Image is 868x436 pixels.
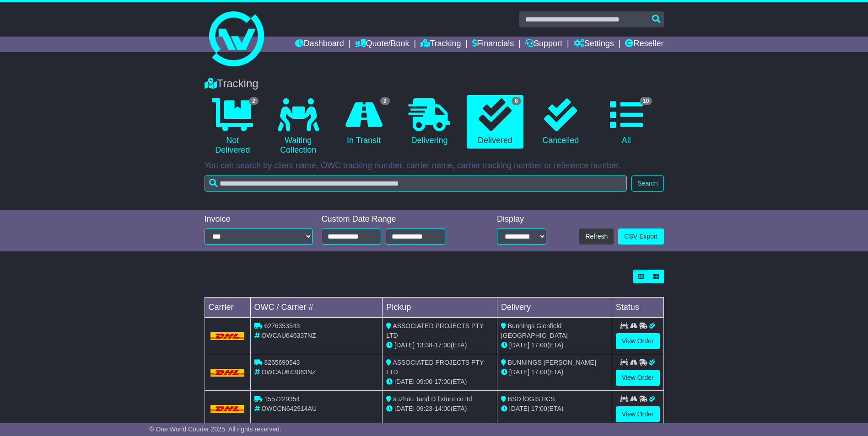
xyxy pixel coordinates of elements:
[508,395,555,403] span: BSD lOGISTICS
[525,37,562,52] a: Support
[533,95,589,149] a: Cancelled
[393,395,472,403] span: suzhou Tand D fixture co ltd
[435,378,451,385] span: 17:00
[210,405,245,412] img: DHL.png
[618,229,663,245] a: CSV Export
[322,214,469,224] div: Custom Date Range
[249,97,259,105] span: 2
[501,340,608,350] div: (ETA)
[355,37,409,52] a: Quote/Book
[264,322,300,330] span: 6276353543
[270,95,326,159] a: Waiting Collection
[205,161,664,171] p: You can search by client name, OWC tracking number, carrier name, carrier tracking number or refe...
[612,298,663,318] td: Status
[598,95,654,149] a: 10 All
[386,377,493,387] div: - (ETA)
[509,341,529,349] span: [DATE]
[210,332,245,340] img: DHL.png
[625,37,663,52] a: Reseller
[616,406,660,422] a: View Order
[205,214,313,224] div: Invoice
[579,229,614,245] button: Refresh
[616,333,660,349] a: View Order
[386,340,493,350] div: - (ETA)
[386,322,484,339] span: ASSOCIATED PROJECTS PTY LTD
[574,37,614,52] a: Settings
[616,370,660,386] a: View Order
[509,368,529,376] span: [DATE]
[640,97,652,105] span: 10
[250,298,383,318] td: OWC / Carrier #
[497,298,612,318] td: Delivery
[501,404,608,414] div: (ETA)
[501,367,608,377] div: (ETA)
[264,395,300,403] span: 1557229354
[531,341,547,349] span: 17:00
[210,369,245,376] img: DHL.png
[394,405,415,412] span: [DATE]
[435,341,451,349] span: 17:00
[205,95,261,159] a: 2 Not Delivered
[394,378,415,385] span: [DATE]
[421,37,461,52] a: Tracking
[531,405,547,412] span: 17:00
[501,322,568,339] span: Bunnings Glenfield [GEOGRAPHIC_DATA]
[386,404,493,414] div: - (ETA)
[264,359,300,366] span: 8265690543
[531,368,547,376] span: 17:00
[261,405,317,412] span: OWCCN642914AU
[383,298,497,318] td: Pickup
[295,37,344,52] a: Dashboard
[467,95,523,149] a: 8 Delivered
[509,405,529,412] span: [DATE]
[149,425,281,433] span: © One World Courier 2025. All rights reserved.
[394,341,415,349] span: [DATE]
[401,95,458,149] a: Delivering
[435,405,451,412] span: 14:00
[472,37,514,52] a: Financials
[512,97,521,105] span: 8
[380,97,390,105] span: 2
[416,341,432,349] span: 13:38
[416,405,432,412] span: 09:23
[497,214,546,224] div: Display
[631,175,663,191] button: Search
[508,359,596,366] span: BUNNINGS [PERSON_NAME]
[261,332,316,339] span: OWCAU646337NZ
[416,378,432,385] span: 09:00
[335,95,392,149] a: 2 In Transit
[261,368,316,376] span: OWCAU643063NZ
[205,298,250,318] td: Carrier
[200,77,669,90] div: Tracking
[386,359,484,376] span: ASSOCIATED PROJECTS PTY LTD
